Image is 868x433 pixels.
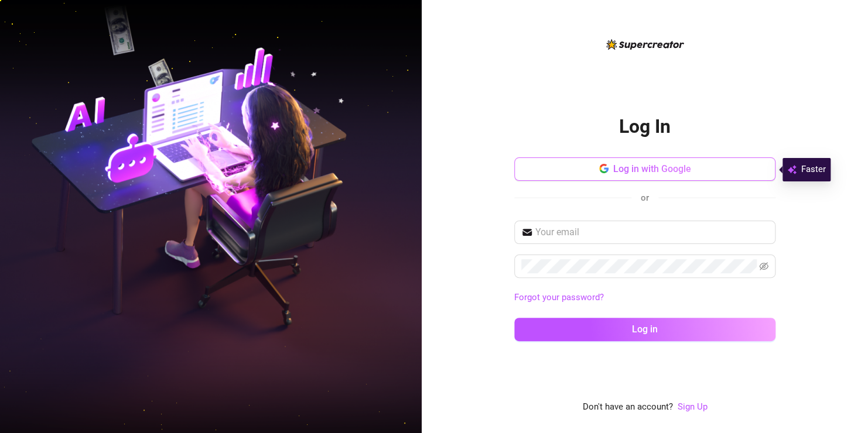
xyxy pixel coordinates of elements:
span: eye-invisible [759,262,768,271]
img: svg%3e [787,163,797,177]
img: logo-BBDzfeDw.svg [606,39,684,50]
span: or [641,193,649,203]
input: Your email [535,225,768,239]
span: Log in with Google [613,163,691,174]
a: Sign Up [678,400,708,414]
span: Don't have an account? [583,400,673,414]
h2: Log In [619,115,671,139]
a: Forgot your password? [514,292,604,303]
button: Log in [514,318,775,341]
a: Sign Up [678,401,708,412]
span: Log in [632,324,658,335]
span: Faster [801,163,826,177]
button: Log in with Google [514,157,775,181]
a: Forgot your password? [514,291,775,305]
